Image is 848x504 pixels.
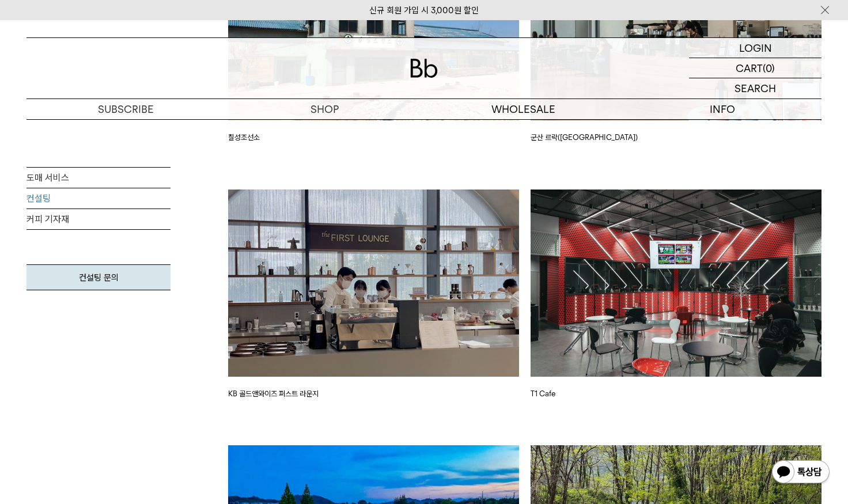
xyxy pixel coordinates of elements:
p: 군산 르락([GEOGRAPHIC_DATA]) [531,132,821,143]
p: LOGIN [739,38,772,58]
p: INFO [623,99,821,119]
p: 칠성조선소 [228,132,519,143]
p: T1 Cafe [531,388,821,400]
img: 로고 [410,59,438,78]
p: (0) [763,58,775,78]
p: WHOLESALE [424,99,623,119]
p: SEARCH [735,78,776,98]
a: 컨설팅 [26,188,171,209]
a: LOGIN [689,38,821,58]
a: 커피 기자재 [26,209,171,230]
a: SHOP [225,99,424,119]
a: 컨설팅 문의 [26,264,171,290]
a: 신규 회원 가입 시 3,000원 할인 [369,5,479,16]
img: 카카오톡 채널 1:1 채팅 버튼 [771,459,831,487]
a: SUBSCRIBE [26,99,225,119]
a: 도매 서비스 [26,168,171,188]
p: KB 골드앤와이즈 퍼스트 라운지 [228,388,519,400]
a: CART (0) [689,58,821,78]
p: CART [736,58,763,78]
